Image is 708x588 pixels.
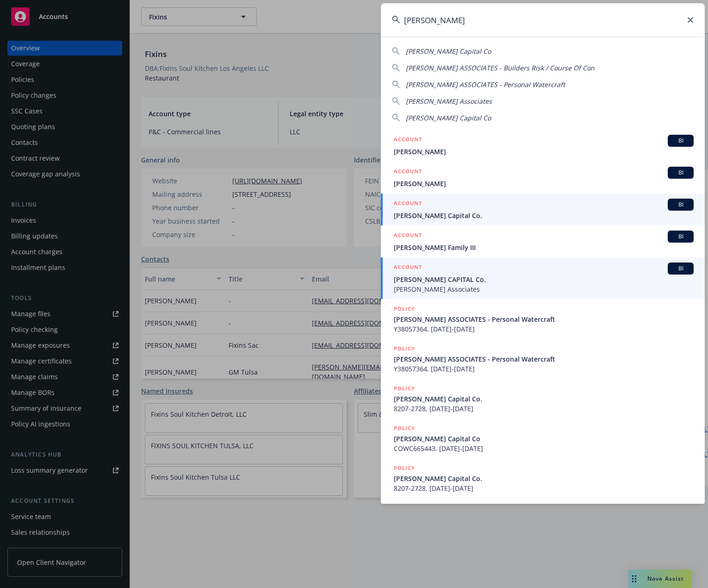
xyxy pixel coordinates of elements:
a: POLICY[PERSON_NAME] Capital CoCOWC665443, [DATE]-[DATE] [381,419,705,458]
span: [PERSON_NAME] ASSOCIATES - Personal Watercraft [394,354,694,364]
span: [PERSON_NAME] ASSOCIATES - Personal Watercraft [406,80,565,89]
span: BI [671,137,690,145]
span: BI [671,169,690,177]
a: ACCOUNTBI[PERSON_NAME] [381,130,705,162]
h5: POLICY [394,304,415,313]
a: ACCOUNTBI[PERSON_NAME] [381,162,705,194]
span: Y38057364, [DATE]-[DATE] [394,324,694,334]
span: [PERSON_NAME] Capital Co [394,434,694,444]
span: [PERSON_NAME] ASSOCIATES - Builders Risk / Course Of Con [406,63,595,72]
h5: POLICY [394,424,415,433]
h5: ACCOUNT [394,167,422,178]
span: [PERSON_NAME] [394,179,694,188]
span: BI [671,200,690,209]
h5: ACCOUNT [394,263,422,274]
span: [PERSON_NAME] Associates [406,97,492,106]
a: POLICY[PERSON_NAME] Capital Co.8207-2728, [DATE]-[DATE] [381,458,705,498]
span: 8207-2728, [DATE]-[DATE] [394,404,694,413]
h5: POLICY [394,463,415,473]
span: [PERSON_NAME] Capital Co [406,113,491,122]
span: BI [671,232,690,241]
h5: ACCOUNT [394,199,422,210]
h5: ACCOUNT [394,231,422,242]
span: COWC665443, [DATE]-[DATE] [394,444,694,453]
span: [PERSON_NAME] Capital Co. [394,474,694,483]
a: ACCOUNTBI[PERSON_NAME] Capital Co. [381,194,705,225]
input: Search... [381,3,705,37]
a: POLICY[PERSON_NAME] Capital Co.8207-2728, [DATE]-[DATE] [381,379,705,419]
span: [PERSON_NAME] Capital Co. [394,211,694,220]
span: [PERSON_NAME] Capital Co. [394,394,694,404]
span: 8207-2728, [DATE]-[DATE] [394,483,694,493]
span: [PERSON_NAME] Capital Co [406,47,491,56]
h5: POLICY [394,384,415,393]
span: [PERSON_NAME] Associates [394,284,694,294]
span: [PERSON_NAME] Family III [394,243,694,252]
a: POLICY[PERSON_NAME] ASSOCIATES - Personal WatercraftY38057364, [DATE]-[DATE] [381,299,705,339]
span: [PERSON_NAME] [394,147,694,156]
span: BI [671,264,690,273]
a: ACCOUNTBI[PERSON_NAME] Family III [381,225,705,257]
h5: ACCOUNT [394,135,422,146]
span: [PERSON_NAME] ASSOCIATES - Personal Watercraft [394,314,694,324]
span: [PERSON_NAME] CAPITAL Co. [394,275,694,284]
h5: POLICY [394,344,415,353]
a: POLICY[PERSON_NAME] ASSOCIATES - Personal WatercraftY38057364, [DATE]-[DATE] [381,339,705,379]
a: ACCOUNTBI[PERSON_NAME] CAPITAL Co.[PERSON_NAME] Associates [381,257,705,299]
span: Y38057364, [DATE]-[DATE] [394,364,694,374]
